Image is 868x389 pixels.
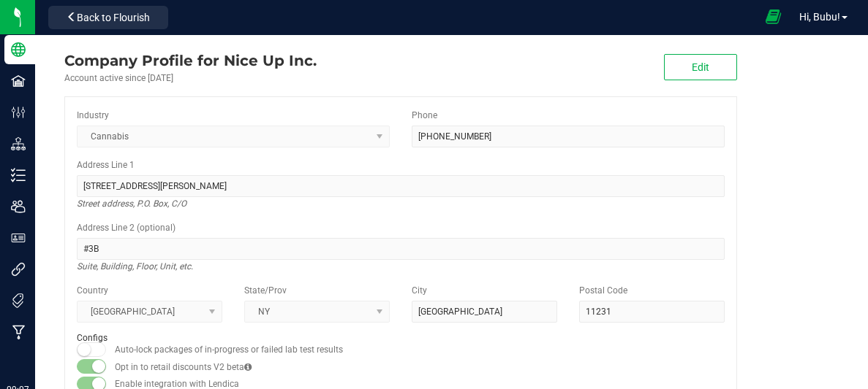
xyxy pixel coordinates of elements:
[244,284,287,297] label: State/Prov
[64,72,317,85] div: Account active since [DATE]
[77,12,150,23] span: Back to Flourish
[77,258,193,275] i: Suite, Building, Floor, Unit, etc.
[77,109,109,122] label: Industry
[664,54,737,80] button: Edit
[11,105,26,120] inline-svg: Configuration
[115,343,343,356] label: Auto-lock packages of in-progress or failed lab test results
[11,168,26,182] inline-svg: Inventory
[412,301,557,323] input: City
[11,262,26,277] inline-svg: Integrations
[64,50,317,72] div: Nice Up Inc.
[412,126,725,147] input: (123) 456-7890
[755,1,792,33] span: Open Ecommerce Menu
[11,325,26,339] inline-svg: Manufacturing
[77,334,725,343] h2: Configs
[77,175,725,197] input: Address
[77,195,186,212] i: Street address, P.O. Box, C/O
[11,199,26,214] inline-svg: Users
[692,61,709,73] span: Edit
[115,361,252,374] label: Opt in to retail discounts V2 beta
[77,221,176,234] label: Address Line 2 (optional)
[77,238,725,260] input: Suite, Building, Unit, etc.
[11,74,26,88] inline-svg: Facilities
[11,231,26,245] inline-svg: User Roles
[579,284,627,297] label: Postal Code
[412,109,437,122] label: Phone
[77,284,108,297] label: Country
[412,284,427,297] label: City
[799,11,840,23] span: Hi, Bubu!
[77,158,135,172] label: Address Line 1
[11,293,26,308] inline-svg: Tags
[48,6,168,29] button: Back to Flourish
[11,136,26,151] inline-svg: Distribution
[11,42,26,57] inline-svg: Company
[579,301,725,323] input: Postal Code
